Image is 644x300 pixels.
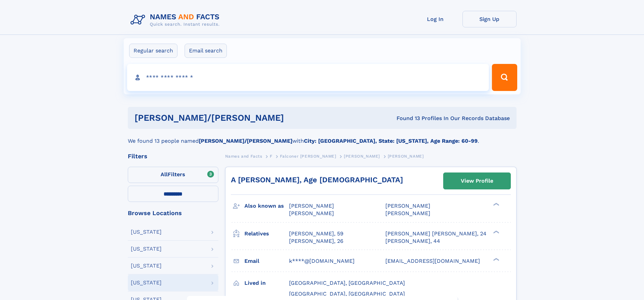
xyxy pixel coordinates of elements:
[280,154,336,159] span: Falconer [PERSON_NAME]
[199,138,292,144] b: [PERSON_NAME]/[PERSON_NAME]
[304,138,478,144] b: City: [GEOGRAPHIC_DATA], State: [US_STATE], Age Range: 60-99
[129,44,177,58] label: Regular search
[444,173,510,189] a: View Profile
[289,291,405,297] span: [GEOGRAPHIC_DATA], [GEOGRAPHIC_DATA]
[128,167,218,183] label: Filters
[289,230,343,237] a: [PERSON_NAME], 59
[385,237,440,245] a: [PERSON_NAME], 44
[135,114,340,122] h1: [PERSON_NAME]/[PERSON_NAME]
[280,152,336,160] a: Falconer [PERSON_NAME]
[492,64,517,91] button: Search Button
[231,176,403,184] a: A [PERSON_NAME], Age [DEMOGRAPHIC_DATA]
[244,255,289,267] h3: Email
[408,11,462,27] a: Log In
[225,152,262,160] a: Names and Facts
[492,257,500,261] div: ❯
[492,202,500,207] div: ❯
[344,154,380,159] span: [PERSON_NAME]
[461,173,493,189] div: View Profile
[127,64,489,91] input: search input
[385,210,430,216] span: [PERSON_NAME]
[128,210,218,216] div: Browse Locations
[131,229,162,235] div: [US_STATE]
[131,263,162,269] div: [US_STATE]
[340,115,510,122] div: Found 13 Profiles In Our Records Database
[289,280,405,286] span: [GEOGRAPHIC_DATA], [GEOGRAPHIC_DATA]
[385,203,430,209] span: [PERSON_NAME]
[131,246,162,252] div: [US_STATE]
[185,44,227,58] label: Email search
[492,230,500,234] div: ❯
[344,152,380,160] a: [PERSON_NAME]
[270,154,272,159] span: F
[385,230,486,237] a: [PERSON_NAME] [PERSON_NAME], 24
[289,210,334,216] span: [PERSON_NAME]
[270,152,272,160] a: F
[244,277,289,289] h3: Lived in
[128,153,218,159] div: Filters
[131,280,162,285] div: [US_STATE]
[128,129,517,145] div: We found 13 people named with .
[128,11,225,29] img: Logo Names and Facts
[244,228,289,239] h3: Relatives
[161,171,168,178] span: All
[289,237,343,245] a: [PERSON_NAME], 26
[244,200,289,212] h3: Also known as
[462,11,517,27] a: Sign Up
[388,154,424,159] span: [PERSON_NAME]
[289,203,334,209] span: [PERSON_NAME]
[385,258,480,264] span: [EMAIL_ADDRESS][DOMAIN_NAME]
